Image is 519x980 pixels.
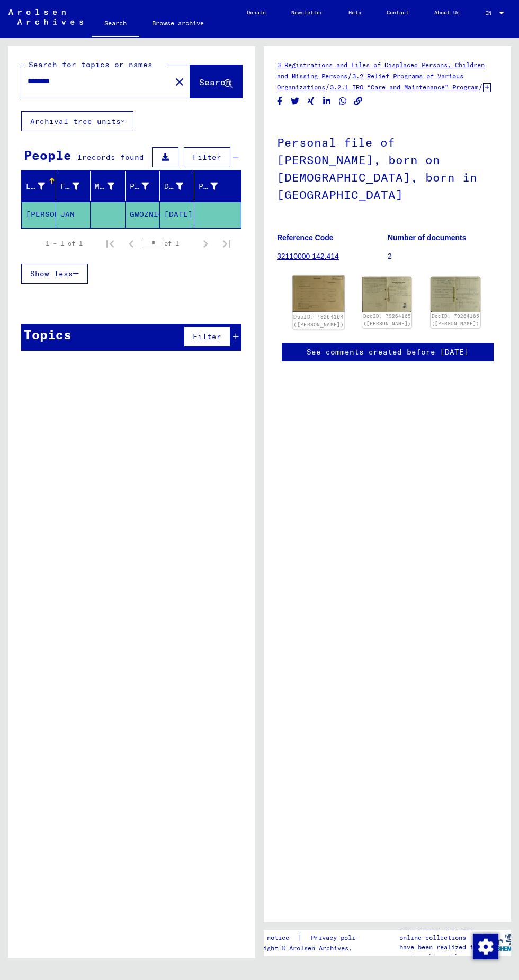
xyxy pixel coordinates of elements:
[216,233,237,254] button: Last page
[199,178,231,195] div: Prisoner #
[325,82,330,92] span: /
[277,72,463,91] a: 3.2 Relief Programs of Various Organizations
[77,152,82,162] span: 1
[95,178,127,195] div: Maiden Name
[347,71,352,80] span: /
[24,325,71,344] div: Topics
[274,95,285,108] button: Share on Facebook
[337,95,348,108] button: Share on WhatsApp
[126,202,160,228] mat-cell: GWOZNICA
[293,276,345,312] img: 001.jpg
[307,347,469,358] a: See comments created before [DATE]
[130,181,149,192] div: Place of Birth
[199,181,218,192] div: Prisoner #
[290,95,301,108] button: Share on Twitter
[485,10,497,16] span: EN
[60,178,93,195] div: First Name
[399,942,480,961] p: have been realized in partnership with
[293,314,344,328] a: DocID: 79264164 ([PERSON_NAME])
[60,181,79,192] div: First Name
[91,171,125,201] mat-header-cell: Maiden Name
[321,95,333,108] button: Share on LinkedIn
[330,83,478,91] a: 3.2.1 IRO “Care and Maintenance” Program
[245,932,375,943] div: |
[193,152,221,162] span: Filter
[29,60,153,69] mat-label: Search for topics or names
[362,277,411,312] img: 001.jpg
[478,82,483,92] span: /
[195,233,216,254] button: Next page
[199,77,231,87] span: Search
[21,264,88,284] button: Show less
[22,202,56,228] mat-cell: [PERSON_NAME]
[82,152,144,162] span: records found
[277,233,334,242] b: Reference Code
[95,181,114,192] div: Maiden Name
[353,95,364,108] button: Copy link
[22,171,56,201] mat-header-cell: Last Name
[164,178,196,195] div: Date of Birth
[399,923,480,942] p: The Arolsen Archives online collections
[92,11,139,38] a: Search
[121,233,142,254] button: Previous page
[306,95,317,108] button: Share on Xing
[194,171,241,201] mat-header-cell: Prisoner #
[21,111,133,131] button: Archival tree units
[160,171,194,201] mat-header-cell: Date of Birth
[142,238,195,248] div: of 1
[190,65,242,98] button: Search
[363,313,411,326] a: DocID: 79264165 ([PERSON_NAME])
[173,76,186,88] mat-icon: close
[302,932,375,943] a: Privacy policy
[277,118,498,217] h1: Personal file of [PERSON_NAME], born on [DEMOGRAPHIC_DATA], born in [GEOGRAPHIC_DATA]
[126,171,160,201] mat-header-cell: Place of Birth
[8,9,83,25] img: Arolsen_neg.svg
[130,178,162,195] div: Place of Birth
[100,233,121,254] button: First page
[30,269,73,278] span: Show less
[277,252,339,260] a: 32110000 142.414
[26,178,58,195] div: Last Name
[46,239,83,248] div: 1 – 1 of 1
[277,61,485,80] a: 3 Registrations and Files of Displaced Persons, Children and Missing Persons
[431,277,480,312] img: 002.jpg
[388,233,467,242] b: Number of documents
[160,202,194,228] mat-cell: [DATE]
[164,181,183,192] div: Date of Birth
[184,147,230,167] button: Filter
[56,171,91,201] mat-header-cell: First Name
[193,332,221,341] span: Filter
[245,943,375,953] p: Copyright © Arolsen Archives, 2021
[245,932,298,943] a: Legal notice
[24,146,71,165] div: People
[388,251,498,262] p: 2
[26,181,45,192] div: Last Name
[169,71,190,92] button: Clear
[139,11,217,36] a: Browse archive
[184,326,230,347] button: Filter
[473,934,498,959] img: Change consent
[432,313,479,326] a: DocID: 79264165 ([PERSON_NAME])
[56,202,91,228] mat-cell: JAN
